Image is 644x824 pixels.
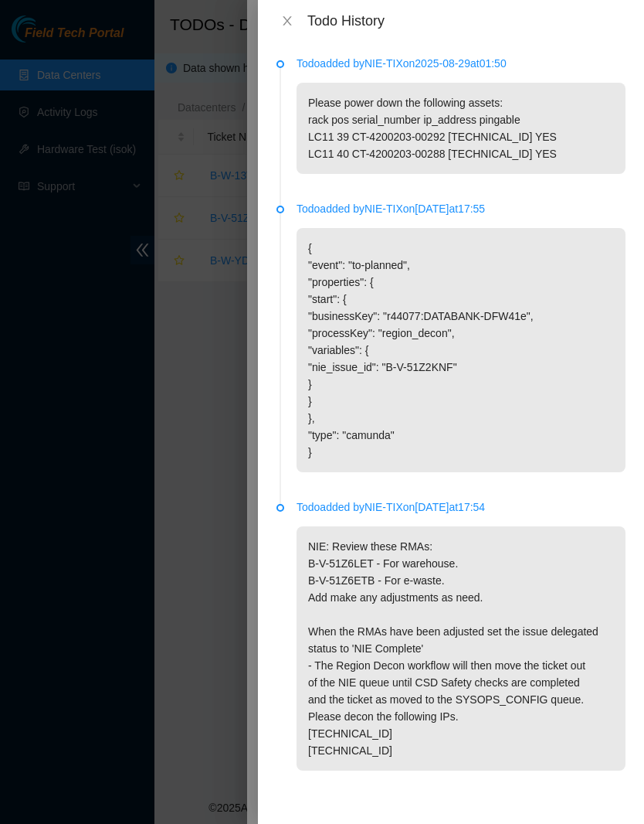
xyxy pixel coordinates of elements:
[297,200,625,217] p: Todo added by NIE-TIX on [DATE] at 17:55
[297,499,625,516] p: Todo added by NIE-TIX on [DATE] at 17:54
[276,14,298,29] button: Close
[297,83,625,174] p: Please power down the following assets: rack pos serial_number ip_address pingable LC11 39 CT-420...
[297,55,625,72] p: Todo added by NIE-TIX on 2025-08-29 at 01:50
[307,12,625,29] div: Todo History
[281,15,293,27] span: close
[297,228,625,472] p: { "event": "to-planned", "properties": { "start": { "businessKey": "r44077:DATABANK-DFW41e", "pro...
[297,526,625,771] p: NIE: Review these RMAs: B-V-51Z6LET - For warehouse. B-V-51Z6ETB - For e-waste. Add make any adju...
